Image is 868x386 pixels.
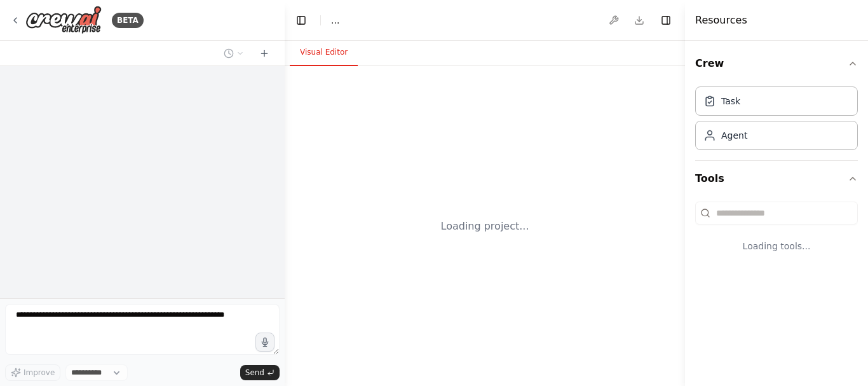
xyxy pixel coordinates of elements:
span: Send [245,368,264,378]
span: Improve [24,368,55,378]
h4: Resources [695,13,747,28]
div: Crew [695,81,858,160]
button: Tools [695,161,858,196]
div: Loading tools... [695,230,858,263]
button: Hide left sidebar [292,11,310,29]
div: Agent [721,129,747,142]
button: Start a new chat [254,46,275,61]
div: BETA [112,13,144,28]
button: Crew [695,46,858,81]
button: Click to speak your automation idea [255,333,275,352]
button: Hide right sidebar [657,11,675,29]
div: Task [721,95,740,107]
img: Logo [25,6,102,34]
button: Send [240,365,280,380]
button: Visual Editor [290,39,358,66]
button: Improve [5,364,60,381]
span: ... [331,14,339,27]
button: Switch to previous chat [219,46,249,61]
nav: breadcrumb [331,14,339,27]
div: Loading project... [441,219,529,234]
div: Tools [695,196,858,273]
